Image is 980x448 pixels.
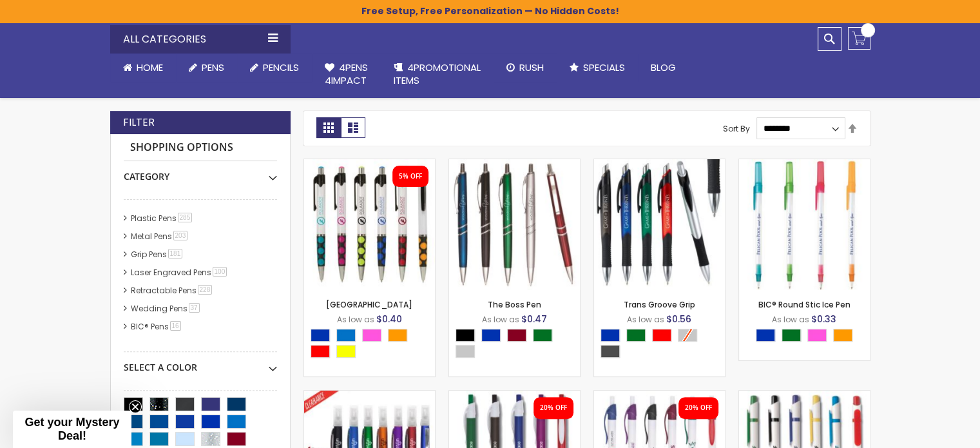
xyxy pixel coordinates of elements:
div: 20% OFF [685,404,712,413]
a: Pens [176,54,237,82]
div: 5% OFF [399,172,422,181]
div: All Categories [110,25,291,54]
span: 181 [168,249,183,258]
img: The Boss Pen [449,159,580,290]
span: As low as [337,314,374,325]
a: BIC® Round Stic Ice Pen [739,159,870,170]
a: Laser Engraved Pens100 [128,267,232,278]
a: BIC® Round Stic Ice Pen [758,299,850,310]
img: BIC® Round Stic Ice Pen [739,159,870,290]
a: Cedar Plastic Pen [739,390,870,401]
div: Get your Mystery Deal!Close teaser [13,411,131,448]
div: Blue [481,329,501,342]
span: 4PROMOTIONAL ITEMS [394,61,481,87]
strong: Grid [316,117,341,138]
a: Oak Pen [594,390,725,401]
span: 16 [170,321,181,331]
div: Red [311,345,330,358]
a: Trans Groove Grip [594,159,725,170]
a: Blog [638,54,689,82]
span: Rush [519,61,544,74]
a: 4PROMOTIONALITEMS [381,54,494,95]
label: Sort By [723,122,750,133]
a: Pencils [237,54,312,82]
a: Rush [494,54,557,82]
span: $0.47 [521,313,547,326]
span: Pens [202,61,224,74]
span: 37 [189,303,200,313]
span: 203 [173,231,188,240]
span: Home [137,61,163,74]
a: Home [110,54,176,82]
img: New Orleans Pen [304,159,435,290]
span: 228 [198,285,213,295]
a: Plastic Pens285 [128,213,197,224]
strong: Shopping Options [124,134,277,162]
div: Green [782,329,801,342]
span: Blog [651,61,676,74]
div: Yellow [336,345,356,358]
div: Pink [807,329,827,342]
span: As low as [627,314,664,325]
div: Pink [362,329,381,342]
a: Trans Groove Grip [624,299,695,310]
span: $0.40 [376,313,402,326]
span: As low as [482,314,519,325]
div: Blue [600,329,620,342]
div: Green [533,329,552,342]
div: Select A Color [124,352,277,374]
a: Grip Pens181 [128,249,187,260]
div: Silver [456,345,475,358]
span: 285 [178,213,193,222]
div: 20% OFF [540,404,567,413]
span: Specials [583,61,625,74]
a: 2 in 1 Antibacterial Med Safe Spray / Twist Stylus Pen [304,390,435,401]
img: Trans Groove Grip [594,159,725,290]
div: Blue Light [336,329,356,342]
span: $0.33 [811,313,836,326]
a: Retractable Pens228 [128,285,217,296]
a: New Orleans Pen [304,159,435,170]
span: 4Pens 4impact [325,61,368,87]
div: Orange [388,329,407,342]
div: Select A Color [456,329,580,361]
span: 100 [213,267,227,277]
div: Green [626,329,646,342]
div: Blue [311,329,330,342]
a: Wedding Pens37 [128,303,204,314]
a: [GEOGRAPHIC_DATA] [326,299,412,310]
a: Specials [557,54,638,82]
div: Select A Color [311,329,435,361]
span: Pencils [263,61,299,74]
div: Category [124,161,277,183]
strong: Filter [123,115,155,130]
div: Burgundy [507,329,526,342]
div: Orange [833,329,852,342]
span: As low as [772,314,809,325]
div: Blue [756,329,775,342]
div: Smoke [600,345,620,358]
a: Metal Pens203 [128,231,193,242]
div: Red [652,329,671,342]
div: Black [456,329,475,342]
span: Get your Mystery Deal! [24,416,119,442]
a: BIC® Pens16 [128,321,186,332]
span: $0.56 [666,313,691,326]
div: Select A Color [756,329,859,345]
a: 4Pens4impact [312,54,381,95]
a: Oak Pen Solid [449,390,580,401]
button: Close teaser [129,400,142,413]
a: The Boss Pen [449,159,580,170]
a: The Boss Pen [488,299,541,310]
div: Select A Color [600,329,725,361]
